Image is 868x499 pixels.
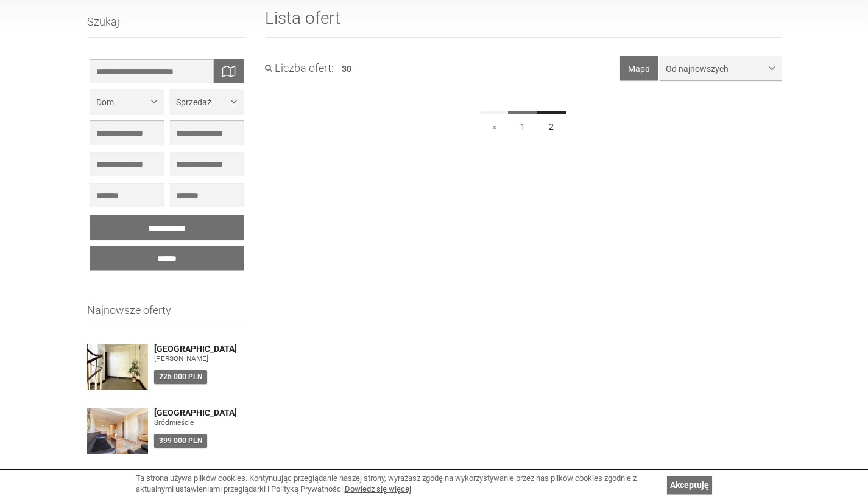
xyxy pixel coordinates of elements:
a: « [480,111,509,139]
button: Dom [90,89,164,114]
button: Sprzedaż [170,89,244,114]
a: 2 [537,111,566,139]
div: 225 000 PLN [154,370,207,384]
button: Od najnowszych [660,56,782,80]
span: Sprzedaż [176,96,228,108]
h3: Szukaj [87,16,247,38]
a: [GEOGRAPHIC_DATA] [154,408,247,417]
div: 399 000 PLN [154,434,207,448]
a: 1 [508,111,537,139]
figure: Śródmieście [154,417,247,428]
span: Dom [96,96,149,108]
h1: Lista ofert [265,9,782,38]
a: Dowiedz się więcej [345,484,411,494]
a: Akceptuję [667,476,712,494]
div: Ta strona używa plików cookies. Kontynuując przeglądanie naszej strony, wyrażasz zgodę na wykorzy... [136,473,661,495]
h3: Liczba ofert: [265,62,334,74]
div: Wyszukaj na mapie [213,59,244,83]
a: [GEOGRAPHIC_DATA] [154,344,247,354]
span: 30 [342,64,351,74]
button: Mapa [620,56,658,80]
figure: [PERSON_NAME] [154,354,247,364]
h3: Najnowsze oferty [87,304,247,326]
span: Od najnowszych [666,63,766,75]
